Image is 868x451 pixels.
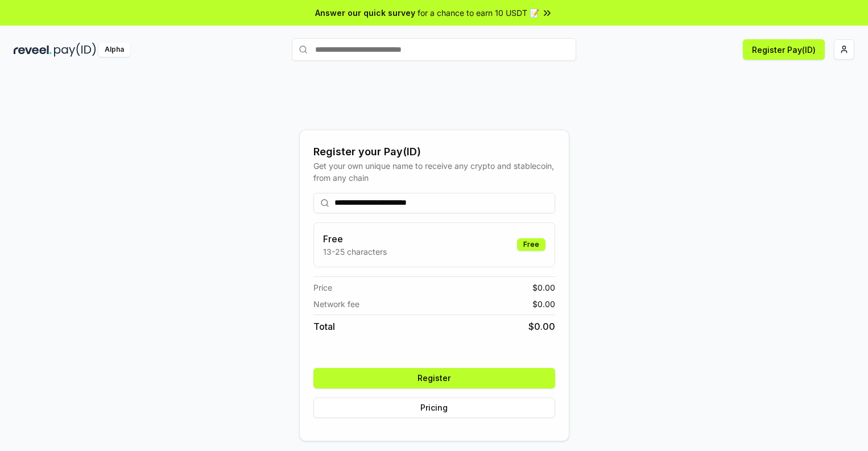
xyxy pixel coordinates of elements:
[14,43,52,57] img: reveel_dark
[313,398,555,418] button: Pricing
[418,7,539,19] span: for a chance to earn 10 USDT 📝
[532,282,555,293] span: $ 0.00
[313,368,555,388] button: Register
[54,43,96,57] img: pay_id
[528,320,555,333] span: $ 0.00
[98,43,130,57] div: Alpha
[743,39,825,60] button: Register Pay(ID)
[323,246,387,258] p: 13-25 characters
[313,298,359,310] span: Network fee
[532,298,555,310] span: $ 0.00
[315,7,415,19] span: Answer our quick survey
[517,238,545,251] div: Free
[323,232,387,246] h3: Free
[313,282,332,293] span: Price
[313,160,555,184] div: Get your own unique name to receive any crypto and stablecoin, from any chain
[313,320,335,333] span: Total
[313,144,555,160] div: Register your Pay(ID)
